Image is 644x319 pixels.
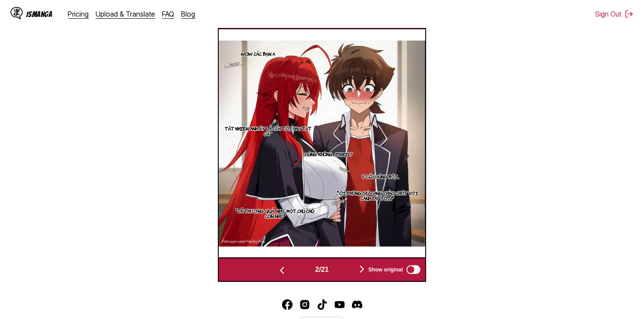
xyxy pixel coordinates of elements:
input: Show original [406,265,420,274]
a: Pricing [68,10,89,18]
img: IsManga Logo [10,7,23,19]
p: TẤT NHIÊN, ANH ẤY LÀ CỦA TÔI SAU TẤT CẢ~ [219,124,317,138]
a: IsManga LogoIsManga [10,7,68,21]
p: *ÔI-PHỒNG/VÚ ĐANG CHÀO CHỐT VỚI CÁNH TAY TÔI!!* [330,189,425,202]
img: IsManga Instagram [300,299,310,310]
a: FAQ [162,10,175,18]
a: TikTok [317,299,327,310]
a: Youtube [334,299,345,310]
img: Sign out [625,10,634,18]
p: *DỄ THƯƠNG QUÁ, NHƯ MỘT CHÚ CHÓ CON NHỎ* [230,206,320,220]
a: Instagram [300,299,310,310]
img: IsManga YouTube [334,299,345,310]
a: Discord [352,299,362,310]
span: Show original [368,267,403,273]
p: Y-CÓ! ĐÚNG RỒI... [360,172,401,181]
a: Blog [182,10,196,18]
p: WOW CÁC BẠN A [239,49,277,58]
span: 2 / 21 [315,266,329,274]
img: IsManga TikTok [317,299,327,310]
a: Upload & Translate [96,10,155,18]
p: ĐÚNG KHÔNG, ISSEI~? [303,150,355,158]
img: Manga Panel [219,41,425,247]
img: IsManga Facebook [282,299,293,310]
img: IsManga Discord [352,299,362,310]
img: Next page [357,264,367,274]
a: Facebook [282,299,293,310]
div: IsManga [26,10,52,18]
button: Sign Out [595,10,634,18]
img: Previous page [277,265,287,276]
img: Manga Panel [425,41,631,247]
